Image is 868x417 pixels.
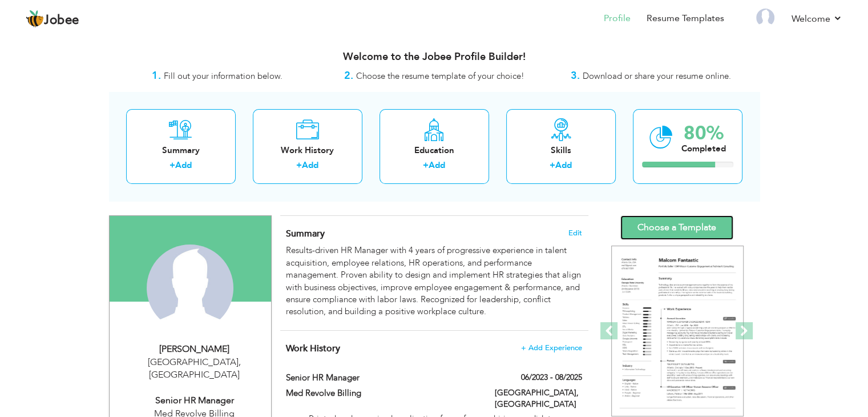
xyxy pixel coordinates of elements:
[792,12,842,26] a: Welcome
[681,124,726,143] div: 80%
[495,387,582,410] label: [GEOGRAPHIC_DATA], [GEOGRAPHIC_DATA]
[118,394,271,407] div: Senior HR Manager
[344,69,353,83] strong: 2.
[681,143,726,155] div: Completed
[521,344,582,352] span: + Add Experience
[389,145,480,157] div: Education
[356,70,524,82] span: Choose the resume template of your choice!
[175,159,192,171] a: Add
[515,145,607,157] div: Skills
[44,14,79,27] span: Jobee
[239,356,241,368] span: ,
[550,159,555,171] label: +
[286,244,582,318] div: Results-driven HR Manager with 4 years of progressive experience in talent acquisition, employee ...
[583,70,731,82] span: Download or share your resume online.
[555,159,572,171] a: Add
[262,145,353,157] div: Work History
[26,10,79,28] a: Jobee
[286,227,325,240] span: Summary
[147,244,233,331] img: Farwa Batool
[429,159,445,171] a: Add
[152,69,161,83] strong: 1.
[169,159,175,171] label: +
[620,215,733,240] a: Choose a Template
[302,159,318,171] a: Add
[109,51,760,63] h3: Welcome to the Jobee Profile Builder!
[571,69,580,83] strong: 3.
[286,228,582,239] h4: Adding a summary is a quick and easy way to highlight your experience and interests.
[568,229,582,237] span: Edit
[286,387,478,399] label: Med Revolve Billing
[118,356,271,382] div: [GEOGRAPHIC_DATA] [GEOGRAPHIC_DATA]
[135,145,227,157] div: Summary
[286,372,478,384] label: Senior HR Manager
[118,343,271,356] div: [PERSON_NAME]
[286,343,582,354] h4: This helps to show the companies you have worked for.
[26,10,44,28] img: jobee.io
[604,12,631,25] a: Profile
[647,12,724,25] a: Resume Templates
[286,342,340,355] span: Work History
[521,372,582,383] label: 06/2023 - 08/2025
[164,70,282,82] span: Fill out your information below.
[423,159,429,171] label: +
[296,159,302,171] label: +
[756,9,774,27] img: Profile Img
